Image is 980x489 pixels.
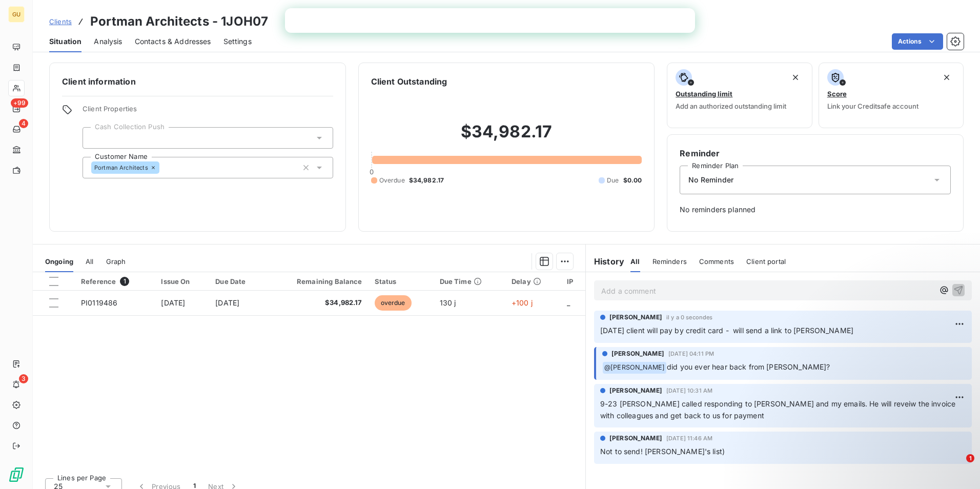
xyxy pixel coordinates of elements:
div: Due Date [215,277,259,286]
span: 1 [120,277,129,286]
span: Graph [106,257,126,266]
div: Remaining Balance [272,277,362,286]
span: Contacts & Addresses [135,36,211,47]
button: Outstanding limitAdd an authorized outstanding limit [667,63,812,128]
div: Reference [81,277,149,286]
div: IP [567,277,579,286]
span: il y a 0 secondes [666,314,713,320]
h6: Client Outstanding [371,75,447,88]
span: $34,982.17 [409,176,444,185]
span: Client Properties [83,105,333,119]
span: [PERSON_NAME] [609,386,662,395]
span: @ [PERSON_NAME] [603,362,666,374]
span: $34,982.17 [272,298,362,308]
span: +100 j [512,298,533,307]
span: Settings [223,36,252,47]
h6: Reminder [680,147,951,159]
span: [DATE] [215,298,239,307]
span: overdue [375,295,412,311]
span: did you ever hear back from [PERSON_NAME]? [667,362,830,371]
input: Add a tag [91,133,99,142]
span: 3 [19,374,28,383]
button: Actions [892,33,943,50]
span: Add an authorized outstanding limit [676,102,786,110]
span: 4 [19,119,28,128]
span: Situation [49,36,81,47]
div: GU [8,6,25,23]
span: 130 j [440,298,456,307]
span: [PERSON_NAME] [611,349,664,358]
span: [DATE] 10:31 AM [666,388,712,394]
span: Client portal [746,257,786,266]
img: Logo LeanPay [8,466,25,483]
div: Issue On [161,277,203,286]
span: Not to send! [PERSON_NAME]'s list) [600,447,725,456]
span: Due [607,176,619,185]
span: Comments [699,257,734,266]
span: No reminders planned [680,205,951,215]
span: Clients [49,17,72,26]
span: PI0119486 [81,298,117,307]
span: All [86,257,93,266]
span: Link your Creditsafe account [827,102,918,110]
div: Due Time [440,277,499,286]
span: +99 [11,98,28,108]
span: [DATE] 11:46 AM [666,435,712,441]
span: No Reminder [688,175,733,185]
input: Add a tag [159,163,168,172]
h6: Client information [62,75,333,88]
span: [DATE] 04:11 PM [668,351,714,357]
span: All [630,257,640,266]
h3: Portman Architects - 1JOH07 [90,12,268,31]
span: Outstanding limit [676,90,732,98]
button: ScoreLink your Creditsafe account [819,63,964,128]
span: _ [567,298,570,307]
iframe: Intercom live chat [945,454,970,479]
div: Delay [512,277,555,286]
span: [DATE] [161,298,185,307]
span: Reminders [652,257,687,266]
span: Analysis [94,36,122,47]
span: [PERSON_NAME] [609,434,662,443]
a: Clients [49,16,72,27]
span: Score [827,90,847,98]
h6: History [586,255,624,268]
div: Status [375,277,427,286]
span: Portman Architects [94,165,148,171]
span: [PERSON_NAME] [609,313,662,322]
iframe: Intercom live chat bannière [285,8,695,33]
span: $0.00 [623,176,642,185]
span: 1 [966,454,974,462]
span: 0 [370,168,374,176]
span: 9-23 [PERSON_NAME] called responding to [PERSON_NAME] and my emails. He will reveiw the invoice w... [600,399,957,420]
span: [DATE] client will pay by credit card - will send a link to [PERSON_NAME] [600,326,853,335]
span: Overdue [379,176,405,185]
h2: $34,982.17 [371,121,642,152]
span: Ongoing [45,257,73,266]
